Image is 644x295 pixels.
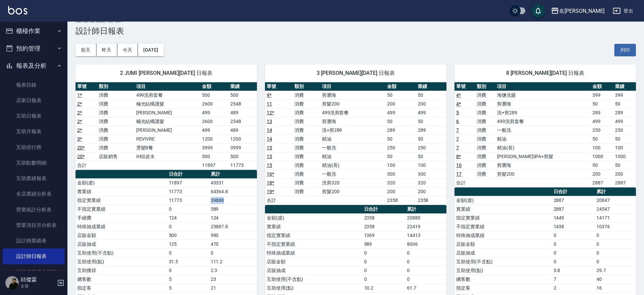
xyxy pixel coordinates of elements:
td: 289 [416,126,446,135]
td: 金額(虛) [455,196,552,205]
td: 300 [416,170,446,178]
td: 消費 [475,117,496,126]
td: 消費 [97,135,135,143]
td: 61.7 [405,284,446,292]
a: 營業統計分析表 [3,202,65,217]
td: 0 [552,231,595,240]
td: 0 [405,266,446,275]
td: 200 [385,99,416,108]
td: 一般洗 [320,170,386,178]
td: 2600 [200,117,229,126]
td: 精油 [495,135,591,143]
th: 金額 [591,82,613,91]
td: 剪瀏海 [495,161,591,170]
th: 金額 [385,82,416,91]
a: 報表目錄 [3,77,65,93]
a: 14 [267,127,272,133]
td: 200 [591,170,613,178]
button: 名[PERSON_NAME] [548,4,607,18]
div: 名[PERSON_NAME] [559,7,605,15]
td: 23 [209,275,257,284]
td: 0 [167,248,209,257]
td: 互助使用(不含點) [76,248,167,257]
td: 1000 [591,152,613,161]
td: 0 [595,240,636,248]
td: 500 [229,91,257,99]
td: 24547 [595,205,636,213]
td: 實業績 [455,205,552,213]
td: 2358 [385,196,416,205]
td: 111.2 [209,257,257,266]
td: 消費 [293,108,320,117]
img: Person [5,276,19,290]
a: 營業項目月分析表 [3,217,65,233]
td: 21 [209,284,257,292]
td: 特殊抽成業績 [455,231,552,240]
td: 0 [362,275,405,284]
td: 金額(虛) [265,213,362,222]
td: 指定實業績 [265,231,362,240]
td: 1200 [200,135,229,143]
td: 實業績 [76,187,167,196]
td: 合計 [76,161,97,170]
a: 6 [456,119,459,124]
td: 489 [229,108,257,117]
td: 5.8 [552,266,595,275]
td: 499 [200,108,229,117]
th: 累計 [405,205,446,214]
td: 剪瀏海 [495,99,591,108]
td: 64364.8 [209,187,257,196]
td: 不指定實業績 [76,205,167,213]
td: 極光結構護髮 [135,99,201,108]
td: 499洗剪套餐 [320,108,386,117]
td: 互助使用(點) [455,266,552,275]
td: 消費 [97,99,135,108]
td: 2358 [416,196,446,205]
td: 589 [209,205,257,213]
td: 200 [385,187,416,196]
td: 消費 [293,117,320,126]
th: 金額 [200,82,229,91]
td: 0 [552,240,595,248]
a: 全店業績分析表 [3,186,65,202]
td: 0 [405,275,446,284]
td: 500 [200,152,229,161]
td: [PERSON_NAME]SPA+剪髮 [495,152,591,161]
td: 剪髮200 [495,170,591,178]
td: 精油 [320,152,386,161]
td: 100 [385,161,416,170]
a: 互助月報表 [3,124,65,139]
td: 消費 [97,91,135,99]
td: 499 [613,117,636,126]
th: 日合計 [552,187,595,196]
td: 0 [209,248,257,257]
a: 互助點數明細 [3,155,65,171]
td: 124 [209,213,257,222]
td: 14171 [595,213,636,222]
th: 日合計 [362,205,405,214]
p: 主管 [21,283,55,289]
td: 50 [385,135,416,143]
td: 0 [362,248,405,257]
td: 50 [385,91,416,99]
td: 互助使用(不含點) [265,275,362,284]
td: 50 [416,117,446,126]
td: 0 [552,257,595,266]
td: 29.7 [595,266,636,275]
td: 2887 [552,196,595,205]
a: 7 [456,136,459,142]
td: 11773 [229,161,257,170]
td: 特殊抽成業績 [76,222,167,231]
td: 燙髮B餐 [135,143,201,152]
td: 500 [229,152,257,161]
a: 7 [456,127,459,133]
td: 消費 [293,99,320,108]
td: IH頭皮水 [135,152,201,161]
a: 11 [267,101,272,107]
td: 消費 [293,187,320,196]
td: 店販抽成 [455,248,552,257]
td: 5 [167,284,209,292]
td: 消費 [293,161,320,170]
td: 499 [591,117,613,126]
td: 精油(長) [495,143,591,152]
